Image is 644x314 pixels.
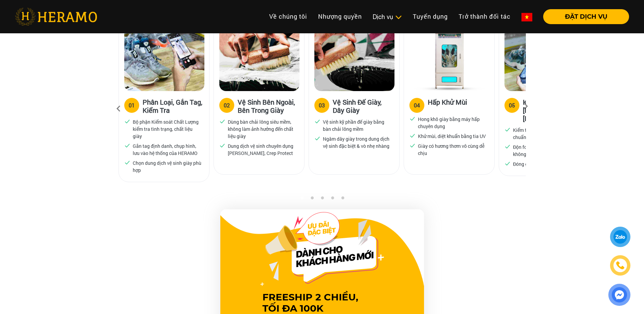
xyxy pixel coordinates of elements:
div: 04 [414,101,420,109]
div: 03 [319,101,325,109]
a: phone-icon [610,255,630,275]
p: Chọn dung dịch vệ sinh giày phù hợp [133,159,201,174]
img: checked.svg [219,142,225,149]
button: 3 [319,196,326,203]
p: Độn foam để giữ form giày không biến dạng [513,143,582,158]
p: Gắn tag định danh, chụp hình, lưu vào hệ thống của HERAMO [133,142,201,157]
div: 01 [129,101,135,109]
img: subToggleIcon [395,14,402,21]
div: 02 [224,101,230,109]
a: Tuyển dụng [407,9,453,24]
img: Heramo quy trinh ve sinh giay phan loai gan tag kiem tra [124,28,204,91]
p: Hong khô giày bằng máy hấp chuyên dụng [418,116,486,130]
img: checked.svg [409,116,416,122]
img: checked.svg [409,133,416,139]
img: checked.svg [219,118,225,124]
p: Ngâm dây giày trong dung dịch vệ sinh đặc biệt & vò nhẹ nhàng [323,135,391,150]
a: Về chúng tôi [264,9,313,24]
h3: Vệ Sinh Bên Ngoài, Bên Trong Giày [238,98,299,114]
img: checked.svg [409,142,416,149]
a: Trở thành đối tác [453,9,516,24]
p: Kiểm tra chất lượng xử lý đạt chuẩn [513,126,582,141]
p: Dùng bàn chải lông siêu mềm, không làm ảnh hưởng đến chất liệu giày [228,118,296,140]
button: ĐẶT DỊCH VỤ [543,9,629,24]
h3: Hấp Khử Mùi [428,98,467,111]
h3: Vệ Sinh Đế Giày, Dây Giày [333,98,394,114]
button: 2 [309,196,315,203]
p: Bộ phận Kiểm soát Chất Lượng kiểm tra tình trạng, chất liệu giày [133,118,201,140]
h3: Phân Loại, Gắn Tag, Kiểm Tra [143,98,204,114]
img: vn-flag.png [521,13,532,21]
img: checked.svg [124,118,130,124]
img: checked.svg [504,126,511,133]
a: ĐẶT DỊCH VỤ [538,14,629,20]
img: phone-icon [616,261,624,269]
img: checked.svg [504,143,511,150]
img: Heramo quy trinh ve sinh giay ben ngoai ben trong [219,28,299,91]
img: Heramo quy trinh ve sinh de giay day giay [314,28,394,91]
img: checked.svg [314,118,320,124]
p: Khử mùi, diệt khuẩn bằng tia UV [418,133,486,140]
p: Đóng gói & giao đến khách hàng [513,160,581,168]
img: Heramo quy trinh ve sinh kiem tra chat luong dong goi [504,28,585,91]
button: 4 [329,196,336,203]
img: Offer Header [260,212,384,286]
img: checked.svg [124,159,130,165]
div: Dịch vụ [373,12,402,21]
img: Heramo quy trinh ve sinh hap khu mui giay bang may hap uv [409,28,490,91]
p: Dung dịch vệ sinh chuyên dụng [PERSON_NAME], Crep Protect [228,142,296,157]
a: Nhượng quyền [313,9,367,24]
img: heramo-logo.png [15,8,97,25]
h3: Kiểm Tra Chất [PERSON_NAME] & [PERSON_NAME] [523,98,584,122]
button: 1 [298,196,305,203]
img: checked.svg [504,160,511,167]
button: 5 [339,196,346,203]
p: Giày có hương thơm vô cùng dễ chịu [418,142,486,157]
img: checked.svg [314,135,320,141]
p: Vệ sinh kỹ phần đế giày bằng bàn chải lông mềm [323,118,391,133]
div: 05 [509,101,515,109]
img: checked.svg [124,142,130,149]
